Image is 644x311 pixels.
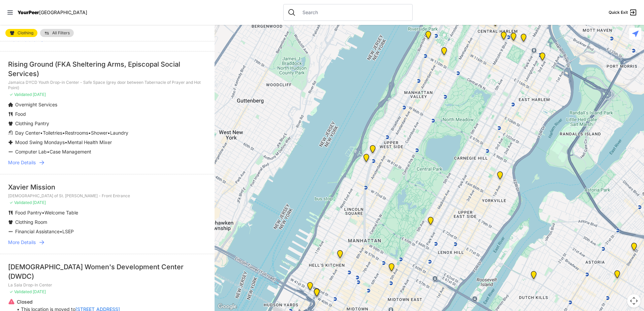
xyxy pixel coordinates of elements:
span: Clothing Pantry [15,120,49,126]
a: More Details [8,159,206,166]
span: • [62,130,65,136]
span: • [42,210,44,215]
span: Restrooms [65,130,88,136]
div: Metro Baptist Church [313,288,321,299]
span: Clothing [18,31,33,35]
a: YourPeer[GEOGRAPHIC_DATA] [18,10,87,14]
div: [DEMOGRAPHIC_DATA] Women's Development Center (DWDC) [8,262,206,281]
span: [DATE] [33,92,46,97]
span: Shower [91,130,107,136]
div: Fancy Thrift Shop [529,271,538,282]
div: Xavier Mission [8,182,206,192]
span: ✓ Validated [9,92,32,97]
span: Quick Exit [609,10,628,15]
span: Mental Health Mixer [67,139,112,145]
a: All Filters [40,29,74,37]
input: Search [298,9,408,16]
span: • [40,130,43,136]
span: Mood Swing Mondays [15,139,65,145]
span: [DATE] [33,289,46,294]
span: LSEP [62,229,74,234]
a: Clothing [5,29,37,37]
div: New York [306,282,314,293]
a: More Details [8,239,206,246]
div: Rising Ground (FKA Sheltering Arms, Episcopal Social Services) [8,60,206,78]
span: • [88,130,91,136]
div: Main Location [538,53,547,63]
span: Overnight Services [15,102,57,107]
span: More Details [8,159,36,166]
p: Jamaica DYCD Youth Drop-in Center - Safe Space (grey door between Tabernacle of Prayer and Hot Po... [8,80,206,91]
span: • [107,130,110,136]
span: Financial Assistance [15,229,60,234]
div: Avenue Church [496,171,504,182]
span: ✓ Validated [9,200,32,205]
div: 9th Avenue Drop-in Center [336,250,344,261]
span: [GEOGRAPHIC_DATA] [39,9,87,15]
span: All Filters [52,31,70,35]
div: Manhattan [426,217,435,228]
div: Pathways Adult Drop-In Program [368,145,377,156]
span: YourPeer [18,9,39,15]
a: Quick Exit [609,8,637,16]
div: The Cathedral Church of St. John the Divine [440,47,448,58]
div: Metro Baptist Church [313,288,321,299]
div: Manhattan [509,33,518,43]
span: • [47,149,50,154]
span: [DATE] [33,200,46,205]
span: Laundry [110,130,128,136]
button: Map camera controls [627,294,641,308]
a: Open this area in Google Maps (opens a new window) [216,302,238,311]
span: Toiletries [43,130,62,136]
span: Food [15,111,26,117]
span: Welcome Table [44,210,78,215]
span: Case Management [50,149,91,154]
span: • [65,139,67,145]
span: Clothing Room [15,219,47,225]
span: More Details [8,239,36,246]
div: Ford Hall [424,31,432,42]
div: East Harlem [519,34,528,44]
p: [DEMOGRAPHIC_DATA] of St. [PERSON_NAME] - Front Entrance [8,193,206,199]
p: La Sala Drop-In Center [8,282,206,288]
span: Day Center [15,130,40,136]
span: • [60,229,62,234]
span: Food Pantry [15,210,42,215]
span: ✓ Validated [9,289,32,294]
span: Computer Lab [15,149,47,154]
p: Closed [17,299,120,305]
img: Google [216,302,238,311]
